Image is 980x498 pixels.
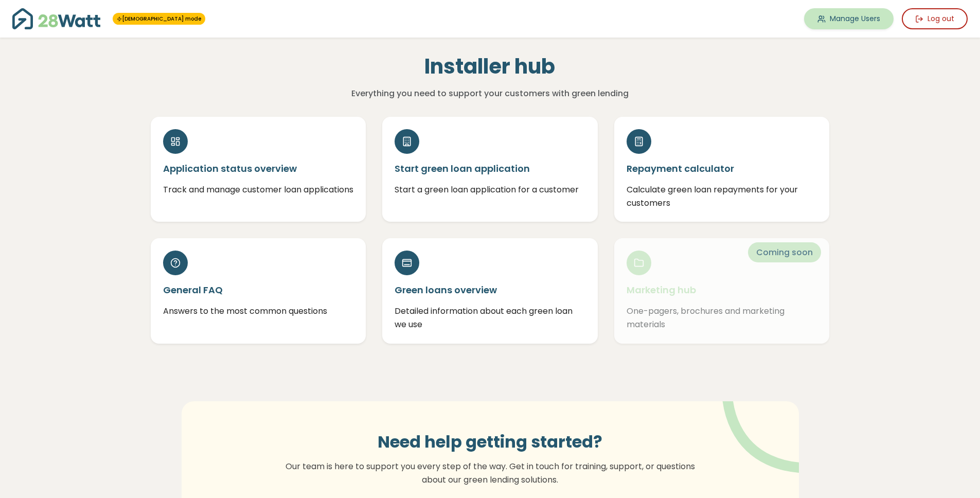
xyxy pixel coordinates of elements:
[804,8,894,29] a: Manage Users
[279,432,701,452] h3: Need help getting started?
[163,283,354,296] h5: General FAQ
[113,13,205,25] span: You're in 28Watt mode - full access to all features!
[266,87,714,100] p: Everything you need to support your customers with green lending
[902,8,968,29] button: Log out
[395,162,585,175] h5: Start green loan application
[696,373,830,473] img: vector
[627,162,817,175] h5: Repayment calculator
[117,15,201,23] a: [DEMOGRAPHIC_DATA] mode
[266,54,714,79] h1: Installer hub
[627,283,817,296] h5: Marketing hub
[395,283,585,296] h5: Green loans overview
[748,242,821,262] span: Coming soon
[395,183,585,197] p: Start a green loan application for a customer
[163,162,354,175] h5: Application status overview
[12,8,100,29] img: 28Watt
[279,460,701,486] p: Our team is here to support you every step of the way. Get in touch for training, support, or que...
[163,183,354,197] p: Track and manage customer loan applications
[627,305,817,331] p: One-pagers, brochures and marketing materials
[163,305,354,318] p: Answers to the most common questions
[395,305,585,331] p: Detailed information about each green loan we use
[627,183,817,209] p: Calculate green loan repayments for your customers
